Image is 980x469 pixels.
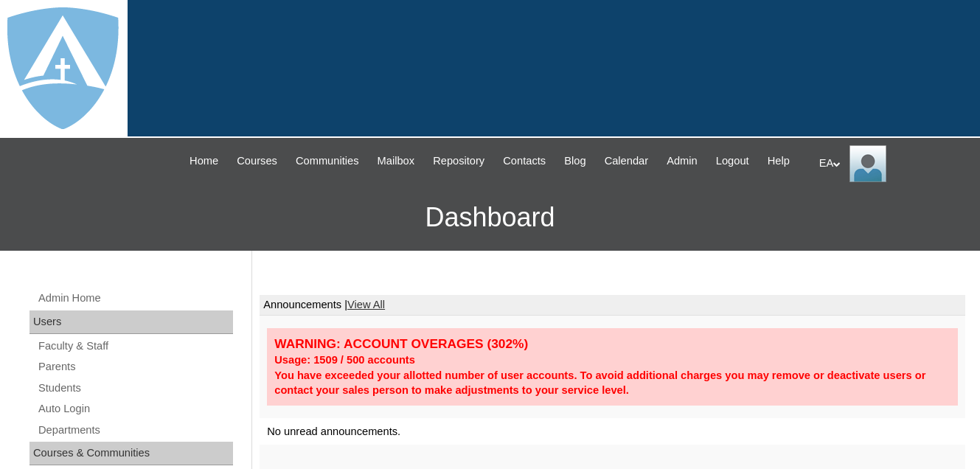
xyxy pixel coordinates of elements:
span: Admin [667,153,698,170]
a: Logout [709,153,757,170]
span: Logout [716,153,749,170]
span: Contacts [503,153,546,170]
span: Home [190,153,218,170]
strong: Usage: 1509 / 500 accounts [274,354,415,366]
img: logo-white.png [7,7,119,129]
td: No unread announcements. [260,418,965,445]
a: Admin Home [37,289,233,308]
h3: Dashboard [7,184,973,251]
span: Mailbox [378,153,415,170]
a: Parents [37,358,233,376]
a: Courses [229,153,285,170]
a: Auto Login [37,400,233,418]
a: Calendar [597,153,656,170]
span: Communities [296,153,359,170]
a: Home [182,153,226,170]
a: Blog [557,153,593,170]
a: Mailbox [370,153,423,170]
span: Blog [564,153,585,170]
span: Help [768,153,790,170]
span: Repository [433,153,484,170]
div: EA [819,145,965,182]
a: Repository [425,153,492,170]
a: Faculty & Staff [37,337,233,355]
div: Users [29,310,233,334]
span: Calendar [605,153,648,170]
div: You have exceeded your allotted number of user accounts. To avoid additional charges you may remo... [274,368,951,398]
a: Students [37,379,233,397]
img: EA Administrator [849,145,886,182]
a: Departments [37,421,233,440]
a: Contacts [496,153,553,170]
div: WARNING: ACCOUNT OVERAGES (302%) [274,336,951,352]
a: Help [760,153,797,170]
div: Courses & Communities [29,442,233,465]
td: Announcements | [260,295,965,316]
a: Communities [288,153,366,170]
a: Admin [659,153,705,170]
span: Courses [237,153,277,170]
a: View All [347,299,385,310]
